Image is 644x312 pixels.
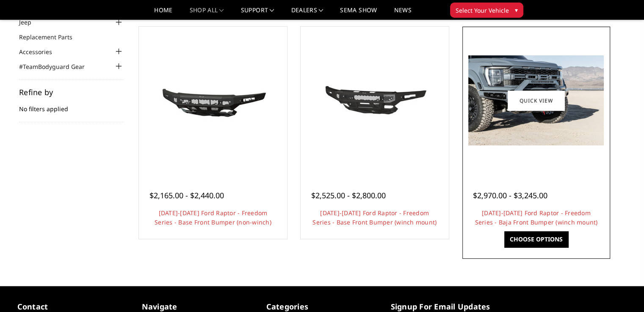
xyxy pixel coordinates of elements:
button: Select Your Vehicle [450,3,523,18]
a: [DATE]-[DATE] Ford Raptor - Freedom Series - Baja Front Bumper (winch mount) [475,209,597,226]
a: [DATE]-[DATE] Ford Raptor - Freedom Series - Base Front Bumper (non-winch) [155,209,271,226]
a: 2021-2025 Ford Raptor - Freedom Series - Base Front Bumper (non-winch) 2021-2025 Ford Raptor - Fr... [141,29,285,172]
a: Jeep [19,18,42,27]
a: #TeamBodyguard Gear [19,62,95,71]
div: No filters applied [19,88,124,122]
a: shop all [190,7,224,19]
h5: Refine by [19,88,124,96]
span: $2,165.00 - $2,440.00 [149,190,224,200]
a: Dealers [291,7,323,19]
img: 2021-2025 Ford Raptor - Freedom Series - Baja Front Bumper (winch mount) [468,55,604,145]
span: $2,525.00 - $2,800.00 [311,190,386,200]
span: $2,970.00 - $3,245.00 [473,190,547,200]
iframe: Chat Widget [602,271,644,312]
a: Support [241,7,274,19]
a: 2021-2025 Ford Raptor - Freedom Series - Base Front Bumper (winch mount) [303,29,447,172]
span: ▾ [515,5,518,14]
a: Accessories [19,47,63,56]
a: [DATE]-[DATE] Ford Raptor - Freedom Series - Base Front Bumper (winch mount) [312,209,437,226]
a: Replacement Parts [19,33,83,41]
span: Select Your Vehicle [456,6,509,15]
a: Home [154,7,172,19]
a: 2021-2025 Ford Raptor - Freedom Series - Baja Front Bumper (winch mount) 2021-2025 Ford Raptor - ... [464,29,608,172]
a: News [394,7,411,19]
a: SEMA Show [340,7,377,19]
a: Quick view [508,90,564,110]
img: 2021-2025 Ford Raptor - Freedom Series - Base Front Bumper (winch mount) [307,69,442,132]
a: Choose Options [504,231,568,247]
